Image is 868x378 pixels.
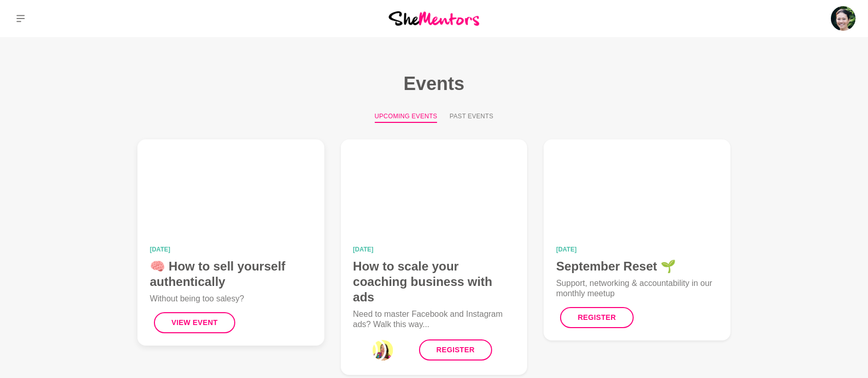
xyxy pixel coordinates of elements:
[150,246,312,253] time: [DATE]
[121,72,747,95] h1: Events
[353,246,515,253] time: [DATE]
[353,309,515,330] p: Need to master Facebook and Instagram ads? Walk this way...
[137,139,324,346] a: 🧠 How to sell yourself authentically[DATE]🧠 How to sell yourself authenticallyWithout being too s...
[150,152,312,240] img: 🧠 How to sell yourself authentically
[556,246,718,253] time: [DATE]
[544,139,731,340] a: September Reset 🌱[DATE]September Reset 🌱Support, networking & accountability in our monthly meetu...
[556,278,718,299] p: Support, networking & accountability in our monthly meetup
[353,259,515,305] h4: How to scale your coaching business with ads
[370,338,395,363] div: 2_Roslyn Thompson
[560,307,633,328] a: Register
[150,259,312,290] h4: 🧠 How to sell yourself authentically
[150,294,312,304] p: Without being too salesy?
[556,259,718,274] h4: September Reset 🌱
[419,339,492,361] a: Register
[353,152,515,240] img: How to scale your coaching business with ads
[389,11,479,25] img: She Mentors Logo
[341,139,528,375] a: How to scale your coaching business with ads[DATE]How to scale your coaching business with adsNee...
[361,338,386,363] div: 1_Yulia
[353,338,378,363] div: 0_Janelle Kee-Sue
[379,338,404,363] div: 3_Aanchal Khetarpal
[556,152,718,240] img: September Reset 🌱
[375,112,438,123] button: Upcoming Events
[449,112,493,123] button: Past Events
[831,6,856,31] img: Roselynn Unson
[154,312,235,333] button: View Event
